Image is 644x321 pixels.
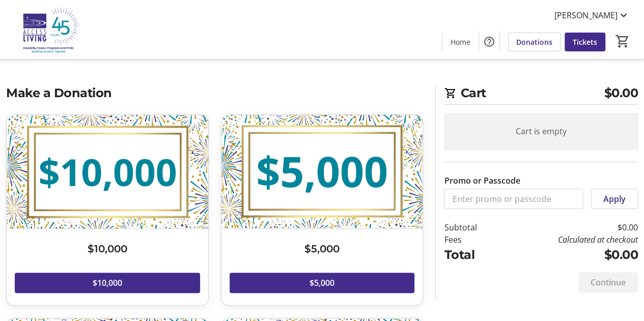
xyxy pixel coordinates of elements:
[444,234,500,246] td: Fees
[573,37,597,47] span: Tickets
[591,189,638,209] button: Apply
[444,221,500,234] td: Subtotal
[603,193,626,205] span: Apply
[604,84,638,102] span: $0.00
[444,113,638,150] div: Cart is empty
[479,32,499,52] button: Help
[500,234,638,246] td: Calculated at checkout
[554,9,618,21] span: [PERSON_NAME]
[310,277,334,289] span: $5,000
[15,273,200,293] button: $10,000
[444,189,583,209] input: Enter promo or passcode
[230,241,415,256] h3: $5,000
[442,33,479,51] a: Home
[500,221,638,234] td: $0.00
[230,273,415,293] button: $5,000
[508,33,561,51] a: Donations
[516,37,552,47] span: Donations
[221,115,423,228] img: $5,000
[6,4,97,55] img: Access Living's Logo
[444,246,500,264] td: Total
[7,115,208,228] img: $10,000
[15,241,200,256] h3: $10,000
[546,7,638,23] button: [PERSON_NAME]
[444,84,638,105] h2: Cart
[451,37,470,47] span: Home
[565,33,605,51] a: Tickets
[444,174,520,187] label: Promo or Passcode
[613,32,632,50] button: Cart
[93,277,122,289] span: $10,000
[6,84,423,102] h2: Make a Donation
[500,246,638,264] td: $0.00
